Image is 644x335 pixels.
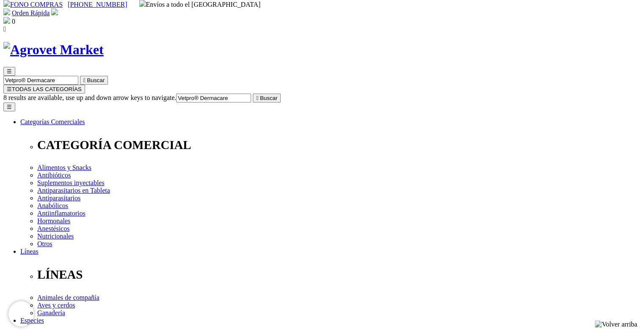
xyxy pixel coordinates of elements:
[256,95,258,101] i: 
[253,94,281,102] button:  Buscar
[37,138,641,152] p: CATEGORÍA COMERCIAL
[7,86,12,92] span: ☰
[8,301,34,327] iframe: Brevo live chat
[176,94,251,102] input: Buscar
[20,118,85,125] a: Categorías Comerciales
[37,179,105,186] a: Suplementos inyectables
[83,77,86,83] i: 
[37,217,70,224] a: Hormonales
[37,225,69,232] a: Anestésicos
[37,210,86,217] a: Antiinflamatorios
[139,1,261,8] span: Envíos a todo el [GEOGRAPHIC_DATA]
[87,77,105,83] span: Buscar
[37,194,80,202] a: Antiparasitarios
[37,268,641,282] p: LÍNEAS
[3,67,15,76] button: ☰
[20,248,39,255] a: Líneas
[37,187,110,194] a: Antiparasitarios en Tableta
[3,85,85,94] button: ☰TODAS LAS CATEGORÍAS
[37,302,75,309] a: Aves y cerdos
[37,240,53,247] a: Otros
[3,17,10,24] img: shopping-bag.svg
[12,9,50,17] a: Orden Rápida
[260,95,277,101] span: Buscar
[3,94,176,101] span: 8 results are available, use up and down arrow keys to navigate.
[7,68,12,75] span: ☰
[37,202,68,209] a: Anabólicos
[80,76,108,85] button:  Buscar
[595,321,637,328] img: Volver arriba
[37,172,71,179] a: Antibióticos
[37,294,100,301] a: Animales de compañía
[3,102,15,111] button: ☰
[12,18,15,25] span: 0
[3,1,63,8] a: FONO COMPRAS
[37,233,74,240] a: Nutricionales
[3,76,78,85] input: Buscar
[68,1,127,8] a: [PHONE_NUMBER]
[3,25,6,33] i: 
[3,42,104,58] img: Agrovet Market
[37,164,91,171] a: Alimentos y Snacks
[51,8,58,15] img: user.svg
[20,317,44,324] a: Especies
[51,9,58,17] a: Acceda a su cuenta de cliente
[3,8,10,15] img: shopping-cart.svg
[37,309,65,316] a: Ganadería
